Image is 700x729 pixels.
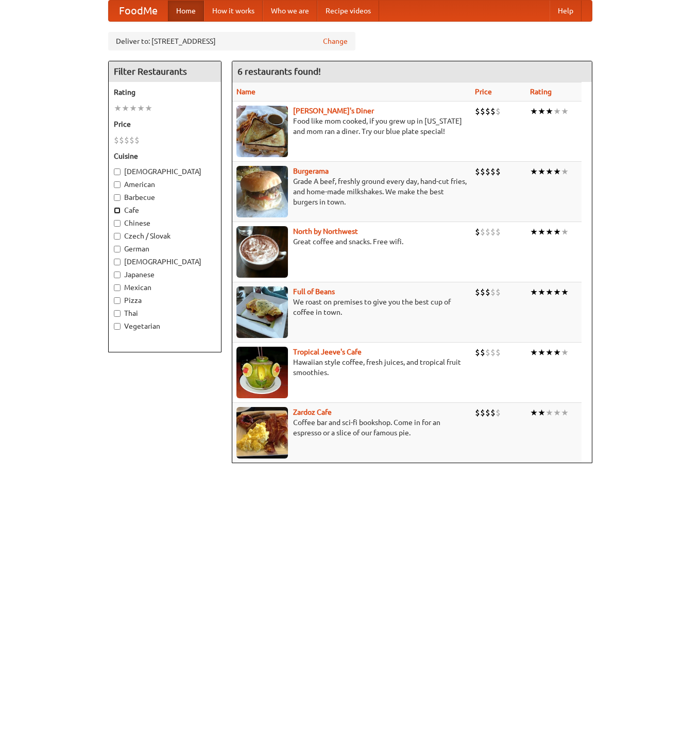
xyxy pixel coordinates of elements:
[114,308,216,318] label: Thai
[545,166,553,177] li: ★
[293,107,374,115] a: [PERSON_NAME]'s Diner
[114,87,216,97] h5: Rating
[480,347,485,358] li: $
[145,103,152,114] li: ★
[236,417,467,438] p: Coffee bar and sci-fi bookshop. Come in for an espresso or a slice of our famous pie.
[114,192,216,202] label: Barbecue
[114,179,216,190] label: American
[236,286,288,338] img: beans.jpg
[114,134,119,146] li: $
[538,106,545,117] li: ★
[530,166,538,177] li: ★
[475,226,480,238] li: $
[480,286,485,298] li: $
[114,181,121,188] input: American
[323,36,348,46] a: Change
[317,1,379,21] a: Recipe videos
[553,226,561,238] li: ★
[114,295,216,306] label: Pizza
[475,166,480,177] li: $
[561,166,569,177] li: ★
[538,347,545,358] li: ★
[236,407,288,459] img: zardoz.jpg
[561,106,569,117] li: ★
[168,1,204,21] a: Home
[538,407,545,418] li: ★
[553,166,561,177] li: ★
[137,103,145,114] li: ★
[114,119,216,129] h5: Price
[496,226,501,238] li: $
[236,357,467,378] p: Hawaiian style coffee, fresh juices, and tropical fruit smoothies.
[119,134,124,146] li: $
[134,134,140,146] li: $
[114,205,216,215] label: Cafe
[114,246,121,252] input: German
[553,347,561,358] li: ★
[114,259,121,265] input: [DEMOGRAPHIC_DATA]
[475,106,480,117] li: $
[263,1,317,21] a: Who we are
[114,151,216,161] h5: Cuisine
[293,348,362,356] b: Tropical Jeeve's Cafe
[480,226,485,238] li: $
[236,236,467,247] p: Great coffee and snacks. Free wifi.
[496,286,501,298] li: $
[293,167,329,175] b: Burgerama
[530,286,538,298] li: ★
[485,166,490,177] li: $
[490,226,496,238] li: $
[545,226,553,238] li: ★
[496,407,501,418] li: $
[114,321,216,331] label: Vegetarian
[530,106,538,117] li: ★
[485,226,490,238] li: $
[550,1,582,21] a: Help
[480,106,485,117] li: $
[538,166,545,177] li: ★
[114,218,216,228] label: Chinese
[293,287,335,296] a: Full of Beans
[114,269,216,280] label: Japanese
[496,347,501,358] li: $
[114,297,121,304] input: Pizza
[236,116,467,137] p: Food like mom cooked, if you grew up in [US_STATE] and mom ran a diner. Try our blue plate special!
[114,323,121,330] input: Vegetarian
[114,282,216,293] label: Mexican
[114,257,216,267] label: [DEMOGRAPHIC_DATA]
[496,106,501,117] li: $
[236,347,288,398] img: jeeves.jpg
[496,166,501,177] li: $
[530,226,538,238] li: ★
[561,226,569,238] li: ★
[114,284,121,291] input: Mexican
[204,1,263,21] a: How it works
[490,347,496,358] li: $
[236,176,467,207] p: Grade A beef, freshly ground every day, hand-cut fries, and home-made milkshakes. We make the bes...
[114,231,216,241] label: Czech / Slovak
[545,286,553,298] li: ★
[490,166,496,177] li: $
[475,347,480,358] li: $
[236,166,288,217] img: burgerama.jpg
[109,1,168,21] a: FoodMe
[490,106,496,117] li: $
[109,61,221,82] h4: Filter Restaurants
[114,233,121,240] input: Czech / Slovak
[129,134,134,146] li: $
[561,347,569,358] li: ★
[114,310,121,317] input: Thai
[561,407,569,418] li: ★
[485,407,490,418] li: $
[545,407,553,418] li: ★
[490,286,496,298] li: $
[236,106,288,157] img: sallys.jpg
[114,166,216,177] label: [DEMOGRAPHIC_DATA]
[545,347,553,358] li: ★
[485,106,490,117] li: $
[475,88,492,96] a: Price
[538,286,545,298] li: ★
[545,106,553,117] li: ★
